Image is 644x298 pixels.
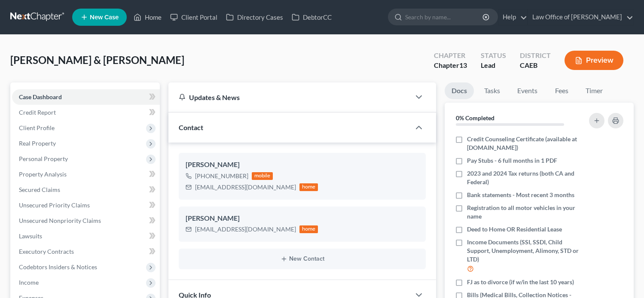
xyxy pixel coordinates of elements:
strong: 0% Completed [456,114,494,122]
div: CAEB [520,61,551,70]
span: Pay Stubs - 6 full months in 1 PDF [467,156,557,165]
span: Codebtors Insiders & Notices [19,263,97,271]
a: Unsecured Nonpriority Claims [12,213,160,228]
div: [PERSON_NAME] [186,213,419,224]
div: home [299,183,318,191]
input: Search by name... [405,9,484,25]
span: Unsecured Priority Claims [19,201,90,209]
a: Client Portal [166,9,222,25]
button: Preview [565,51,623,70]
span: Executory Contracts [19,248,74,255]
span: FJ as to divorce (if w/in the last 10 years) [467,278,574,286]
a: Secured Claims [12,182,160,198]
span: Client Profile [19,124,55,131]
a: Tasks [477,82,507,99]
button: New Contact [186,255,419,262]
span: Bank statements - Most recent 3 months [467,191,574,199]
div: Status [481,51,506,61]
span: Registration to all motor vehicles in your name [467,204,579,221]
a: Case Dashboard [12,89,160,105]
span: [PERSON_NAME] & [PERSON_NAME] [10,54,184,66]
a: Fees [548,82,575,99]
span: 13 [459,61,467,69]
div: [PHONE_NUMBER] [195,172,248,180]
div: Updates & News [179,93,400,102]
a: Help [498,9,527,25]
a: Timer [579,82,610,99]
div: home [299,225,318,233]
a: DebtorCC [287,9,336,25]
a: Unsecured Priority Claims [12,198,160,213]
span: Deed to Home OR Residential Lease [467,225,562,234]
a: Executory Contracts [12,244,160,259]
a: Home [129,9,166,25]
div: [EMAIL_ADDRESS][DOMAIN_NAME] [195,225,296,234]
span: Property Analysis [19,170,67,178]
span: Contact [179,123,203,131]
a: Credit Report [12,105,160,120]
span: Income Documents (SSI, SSDI, Child Support, Unemployment, Alimony, STD or LTD) [467,238,579,264]
span: New Case [90,14,119,21]
span: Credit Report [19,109,56,116]
div: Chapter [434,61,467,70]
div: [EMAIL_ADDRESS][DOMAIN_NAME] [195,183,296,192]
a: Property Analysis [12,167,160,182]
div: [PERSON_NAME] [186,160,419,170]
span: Income [19,279,39,286]
a: Directory Cases [222,9,287,25]
span: Lawsuits [19,232,42,240]
div: Lead [481,61,506,70]
a: Law Office of [PERSON_NAME] [528,9,633,25]
span: Credit Counseling Certificate (available at [DOMAIN_NAME]) [467,135,579,152]
span: Personal Property [19,155,68,162]
span: Secured Claims [19,186,60,193]
a: Lawsuits [12,228,160,244]
div: Chapter [434,51,467,61]
span: Case Dashboard [19,93,62,100]
span: 2023 and 2024 Tax returns (both CA and Federal) [467,169,579,186]
a: Docs [445,82,474,99]
span: Unsecured Nonpriority Claims [19,217,101,224]
a: Events [510,82,544,99]
span: Real Property [19,140,56,147]
div: District [520,51,551,61]
div: mobile [252,172,273,180]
